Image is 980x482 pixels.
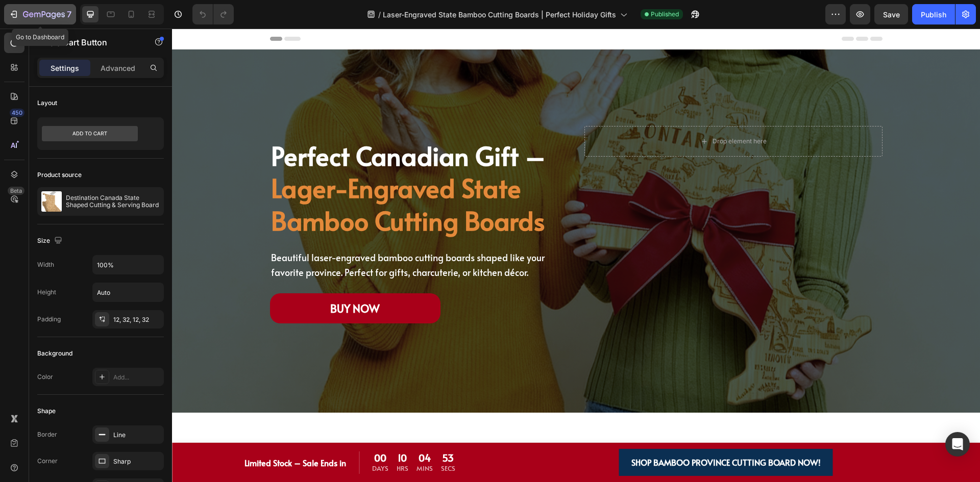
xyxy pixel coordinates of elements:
div: 10 [225,423,236,436]
img: product feature img [41,191,62,212]
p: Limited Stock – Sale Ends in [72,428,174,440]
div: Line [113,430,161,440]
div: Height [37,288,56,297]
div: Beta [8,187,24,195]
span: Published [651,10,679,19]
div: Padding [37,315,61,324]
button: Publish [912,4,955,24]
strong: SHOP BAMBOO PROVINCE CUTTING BOARD NOW! [459,428,649,439]
div: Size [37,234,64,248]
p: Hrs [225,435,236,445]
input: Auto [93,256,163,274]
a: SHOP BAMBOO PROVINCE CUTTING BOARD NOW! [447,420,661,447]
p: Advanced [101,63,135,73]
div: Open Intercom Messenger [945,432,970,456]
div: Publish [921,9,946,20]
div: Drop element here [541,109,595,117]
div: Sharp [113,457,161,466]
div: Color [37,372,53,382]
span: / [378,9,381,20]
div: 00 [200,423,216,436]
div: Shape [37,407,56,416]
p: Days [200,435,216,445]
button: 7 [4,4,76,24]
div: 450 [10,109,24,117]
div: Add... [113,373,161,382]
div: Undo/Redo [192,4,234,24]
div: 53 [269,423,283,436]
div: 04 [244,423,261,436]
p: Destination Canada State Shaped Cutting & Serving Board [66,194,160,209]
div: Corner [37,456,58,466]
button: Save [874,4,908,24]
p: Secs [269,435,283,445]
p: 7 [67,8,71,20]
div: Layout [37,98,57,108]
input: Auto [93,283,163,301]
span: Laser-Engraved State Bamboo Cutting Boards | Perfect Holiday Gifts [383,9,616,20]
div: Border [37,430,57,439]
iframe: To enrich screen reader interactions, please activate Accessibility in Grammarly extension settings [172,29,980,482]
p: (P) Cart Button [50,36,136,48]
span: Save [883,10,900,19]
div: Width [37,260,54,269]
div: Background [37,349,72,358]
div: Product source [37,170,82,180]
div: 12, 32, 12, 32 [113,315,161,324]
p: Mins [244,435,261,445]
p: Settings [51,63,79,73]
